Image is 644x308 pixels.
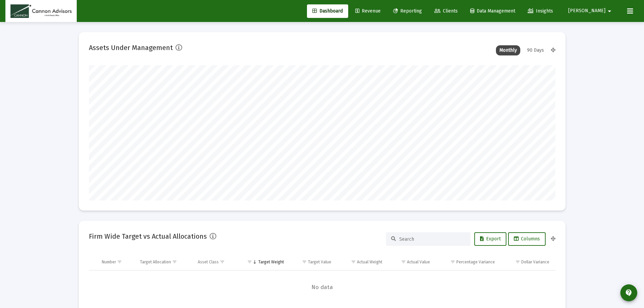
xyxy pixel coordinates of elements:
[465,4,521,18] a: Data Management
[351,259,356,264] span: Show filter options for column 'Actual Weight'
[89,231,207,242] h2: Firm Wide Target vs Actual Allocations
[399,236,466,242] input: Search
[514,236,540,242] span: Columns
[515,259,520,264] span: Show filter options for column 'Dollar Variance'
[480,236,501,242] span: Export
[434,8,458,14] span: Clients
[528,8,553,14] span: Insights
[500,254,555,270] td: Column Dollar Variance
[524,45,547,55] div: 90 Days
[568,8,605,14] span: [PERSON_NAME]
[456,259,495,265] div: Percentage Variance
[238,254,289,270] td: Column Target Weight
[247,259,252,264] span: Show filter options for column 'Target Weight'
[429,4,463,18] a: Clients
[336,254,387,270] td: Column Actual Weight
[474,232,506,246] button: Export
[625,289,633,297] mat-icon: contact_support
[307,4,348,18] a: Dashboard
[355,8,381,14] span: Revenue
[308,259,331,265] div: Target Value
[470,8,515,14] span: Data Management
[89,284,555,291] span: No data
[450,259,455,264] span: Show filter options for column 'Percentage Variance'
[387,254,435,270] td: Column Actual Value
[102,259,116,265] div: Number
[10,4,72,18] img: Dashboard
[350,4,386,18] a: Revenue
[388,4,427,18] a: Reporting
[435,254,500,270] td: Column Percentage Variance
[198,259,219,265] div: Asset Class
[89,42,173,53] h2: Assets Under Management
[89,254,555,304] div: Data grid
[521,259,549,265] div: Dollar Variance
[172,259,177,264] span: Show filter options for column 'Target Allocation'
[140,259,171,265] div: Target Allocation
[220,259,225,264] span: Show filter options for column 'Asset Class'
[508,232,546,246] button: Columns
[302,259,307,264] span: Show filter options for column 'Target Value'
[135,254,193,270] td: Column Target Allocation
[605,4,614,18] mat-icon: arrow_drop_down
[312,8,343,14] span: Dashboard
[393,8,422,14] span: Reporting
[193,254,238,270] td: Column Asset Class
[407,259,430,265] div: Actual Value
[560,4,622,18] button: [PERSON_NAME]
[401,259,406,264] span: Show filter options for column 'Actual Value'
[97,254,136,270] td: Column Number
[522,4,558,18] a: Insights
[258,259,284,265] div: Target Weight
[117,259,122,264] span: Show filter options for column 'Number'
[289,254,336,270] td: Column Target Value
[496,45,520,55] div: Monthly
[357,259,382,265] div: Actual Weight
